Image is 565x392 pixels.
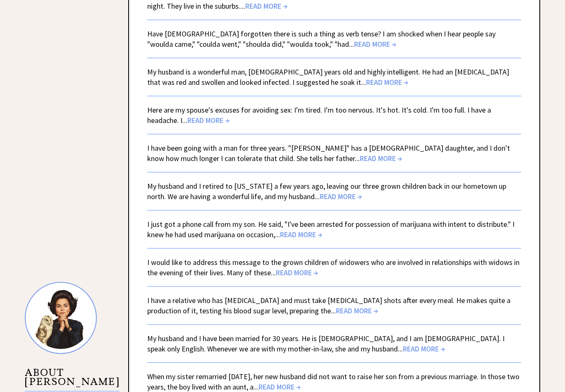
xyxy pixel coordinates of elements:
a: I would like to address this message to the grown children of widowers who are involved in relati... [147,258,520,278]
iframe: Advertisement [25,9,108,257]
span: READ MORE → [320,192,362,202]
span: READ MORE → [403,344,445,354]
a: When my sister remarried [DATE], her new husband did not want to raise her son from a previous ma... [147,372,520,392]
a: I have a relative who has [MEDICAL_DATA] and must take [MEDICAL_DATA] shots after every meal. He ... [147,296,510,316]
img: Ann8%20v2%20small.png [25,282,97,354]
span: READ MORE → [259,382,301,392]
a: I just got a phone call from my son. He said, "I've been arrested for possession of marijuana wit... [147,220,515,240]
a: Have [DEMOGRAPHIC_DATA] forgotten there is such a thing as verb tense? I am shocked when I hear p... [147,29,496,49]
a: Here are my spouse's excuses for avoiding sex: I'm tired. I'm too nervous. It's hot. It's cold. I... [147,106,491,125]
span: READ MORE → [187,116,230,125]
span: READ MORE → [366,78,408,87]
span: READ MORE → [360,154,402,164]
a: My husband is a wonderful man, [DEMOGRAPHIC_DATA] years old and highly intelligent. He had an [ME... [147,67,509,87]
span: READ MORE → [336,306,378,316]
span: READ MORE → [276,268,318,278]
a: I have been going with a man for three years. "[PERSON_NAME]" has a [DEMOGRAPHIC_DATA] daughter, ... [147,144,510,164]
p: ABOUT [PERSON_NAME] [25,368,120,392]
span: READ MORE → [245,2,287,11]
a: My husband and I retired to [US_STATE] a few years ago, leaving our three grown children back in ... [147,182,506,202]
a: My husband and I have been married for 30 years. He is [DEMOGRAPHIC_DATA], and I am [DEMOGRAPHIC_... [147,334,505,354]
span: READ MORE → [354,40,396,49]
span: READ MORE → [280,230,322,240]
